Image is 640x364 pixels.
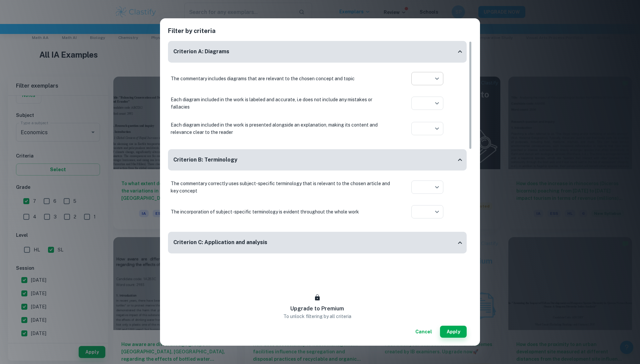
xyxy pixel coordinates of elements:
p: Each diagram included in the work is presented alongside an explanation, making its content and r... [171,121,391,136]
div: Criterion B: Terminology [168,149,467,171]
h6: Criterion A: Diagrams [173,48,229,56]
h2: Filter by criteria [168,26,472,41]
p: Each diagram included in the work is labeled and accurate, i.e does not include any mistakes or f... [171,96,391,111]
p: The commentary correctly uses subject-specific terminology that is relevant to the chosen article... [171,180,391,194]
div: Criterion C: Application and analysis [168,232,467,253]
h6: Upgrade to Premium [290,305,344,313]
div: Criterion A: Diagrams [168,41,467,63]
p: The commentary includes diagrams that are relevant to the chosen concept and topic [171,75,391,82]
p: To unlock filtering by all criteria [283,313,351,320]
h6: Criterion B: Terminology [173,156,237,164]
p: The incorporation of subject-specific terminology is evident throughout the whole work [171,208,391,215]
button: Apply [440,326,467,338]
button: Cancel [413,326,435,338]
h6: Criterion C: Application and analysis [173,238,267,247]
